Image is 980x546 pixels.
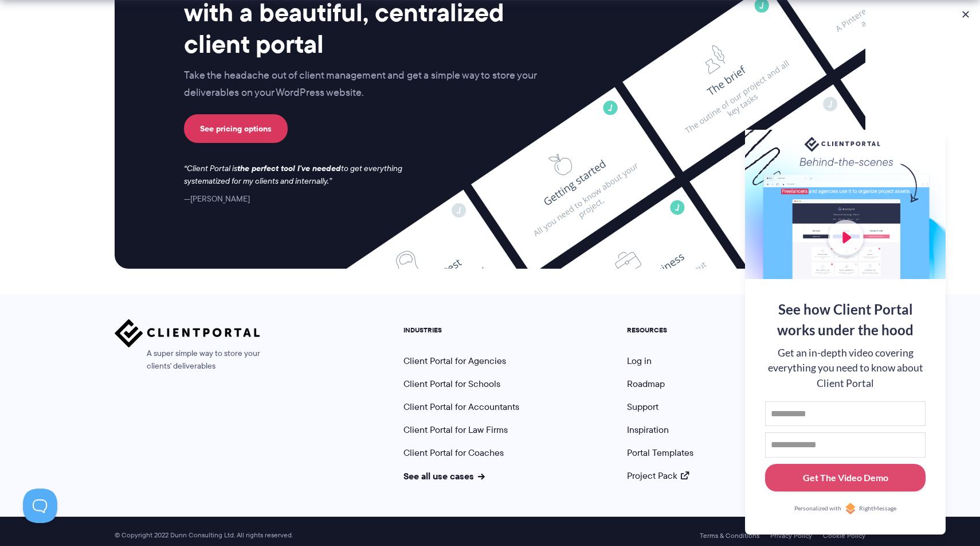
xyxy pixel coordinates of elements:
a: Client Portal for Agencies [403,354,506,367]
a: Roadmap [627,377,665,390]
a: Privacy Policy [770,532,812,540]
button: Get The Video Demo [765,464,926,492]
h5: RESOURCES [627,326,693,334]
div: Get The Video Demo [803,471,888,485]
p: Client Portal is to get everything systematized for my clients and internally. [184,162,418,188]
a: See all use cases [403,469,485,483]
h5: INDUSTRIES [403,326,519,334]
img: Personalized with RightMessage [845,503,856,514]
a: Personalized withRightMessage [765,503,926,514]
span: A super simple way to store your clients' deliverables [115,347,260,373]
a: Terms & Conditions [700,532,759,540]
p: Take the headache out of client management and get a simple way to store your deliverables on you... [184,67,561,102]
div: Get an in-depth video covering everything you need to know about Client Portal [765,346,926,391]
a: Log in [627,354,652,367]
div: See how Client Portal works under the hood [765,299,926,340]
iframe: Toggle Customer Support [23,489,57,523]
span: Personalized with [794,504,841,513]
strong: the perfect tool I've needed [237,162,341,175]
a: Project Pack [627,469,689,482]
a: See pricing options [184,114,288,143]
a: Client Portal for Schools [403,377,500,390]
a: Support [627,400,658,413]
a: Inspiration [627,423,669,436]
span: RightMessage [859,504,896,513]
a: Portal Templates [627,446,693,459]
a: Client Portal for Accountants [403,400,519,413]
a: Cookie Policy [823,532,865,540]
cite: [PERSON_NAME] [184,193,250,204]
a: Client Portal for Law Firms [403,423,508,436]
a: Client Portal for Coaches [403,446,504,459]
span: © Copyright 2022 Dunn Consulting Ltd. All rights reserved. [109,531,299,540]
